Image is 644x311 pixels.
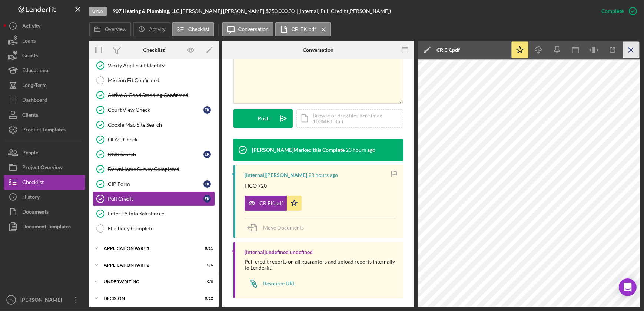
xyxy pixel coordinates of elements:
b: 907 Heating & Plumbing, LLC [113,8,179,14]
label: CR EK.pdf [291,26,316,32]
button: Dashboard [4,93,85,107]
div: [PERSON_NAME] [19,292,67,309]
div: Enter TA into SalesForce [108,211,215,217]
button: Grants [4,48,85,63]
div: Clients [22,107,38,124]
button: Product Templates [4,122,85,137]
time: 2025-08-19 00:15 [308,172,338,178]
div: Active & Good Standing Confirmed [108,92,215,98]
a: Active & Good Standing Confirmed [93,88,215,103]
text: JN [9,298,13,302]
div: Google Map Site Search [108,122,215,128]
button: People [4,145,85,160]
p: FICO 720 [245,182,267,190]
div: [Internal] undefined undefined [245,249,313,255]
div: E K [203,195,211,203]
div: E K [203,151,211,158]
button: Activity [133,22,170,36]
button: History [4,190,85,204]
button: Educational [4,63,85,78]
div: Activity [22,19,40,35]
a: Documents [4,204,85,219]
div: Pull credit reports on all guarantors and upload reports internally to Lenderfit. [245,259,396,271]
button: Complete [594,4,640,19]
div: Post [258,109,268,128]
a: DownHome Survey Completed [93,162,215,177]
button: Conversation [222,22,274,36]
div: OFAC Check [108,137,215,143]
div: DownHome Survey Completed [108,166,215,172]
div: Loans [22,33,36,50]
div: DNR Search [108,151,203,157]
div: Underwriting [104,280,195,284]
button: Move Documents [245,218,311,237]
div: Mission Fit Confirmed [108,77,215,83]
div: History [22,190,40,206]
a: Pull CreditEK [93,191,215,206]
button: Document Templates [4,219,85,234]
div: 0 / 6 [200,263,213,267]
div: Checklist [22,175,44,191]
div: Open [89,7,107,16]
a: Resource URL [245,276,295,291]
button: CR EK.pdf [245,196,302,211]
button: Overview [89,22,131,36]
div: CR EK.pdf [259,200,283,206]
label: Conversation [238,26,269,32]
div: Conversation [303,47,334,53]
div: CR EK.pdf [436,47,460,53]
div: 0 / 12 [200,296,213,301]
div: Resource URL [263,281,295,287]
label: Checklist [188,26,209,32]
label: Overview [105,26,126,32]
div: [PERSON_NAME] [PERSON_NAME] | [181,8,266,14]
time: 2025-08-19 00:15 [346,147,375,153]
button: Project Overview [4,160,85,175]
button: Clients [4,107,85,122]
a: DNR SearchEK [93,147,215,162]
div: Documents [22,204,49,221]
button: Post [233,109,293,128]
div: E K [203,106,211,114]
div: 0 / 8 [200,280,213,284]
label: Activity [149,26,165,32]
a: OFAC Check [93,132,215,147]
div: Complete [601,4,624,19]
div: Pull Credit [108,196,203,202]
div: Dashboard [22,93,47,109]
div: | [113,8,181,14]
div: Application Part 1 [104,246,195,251]
button: Checklist [172,22,214,36]
a: Eligibility Complete [93,221,215,236]
div: People [22,145,38,162]
div: Educational [22,63,50,80]
button: Long-Term [4,78,85,93]
button: JN[PERSON_NAME] [4,292,85,307]
button: Loans [4,33,85,48]
div: Application Part 2 [104,263,195,267]
a: CIP FormEK [93,177,215,191]
div: Long-Term [22,78,47,94]
div: | [Internal] Pull Credit ([PERSON_NAME]) [297,8,391,14]
a: Google Map Site Search [93,117,215,132]
div: Verify Applicant Identity [108,63,215,68]
a: Court View CheckEK [93,103,215,117]
a: Activity [4,19,85,33]
a: Checklist [4,175,85,190]
span: Move Documents [263,224,304,231]
div: [Internal] [PERSON_NAME] [245,172,307,178]
div: Project Overview [22,160,63,177]
div: 0 / 11 [200,246,213,251]
div: Grants [22,48,38,65]
div: $250,000.00 [266,8,297,14]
